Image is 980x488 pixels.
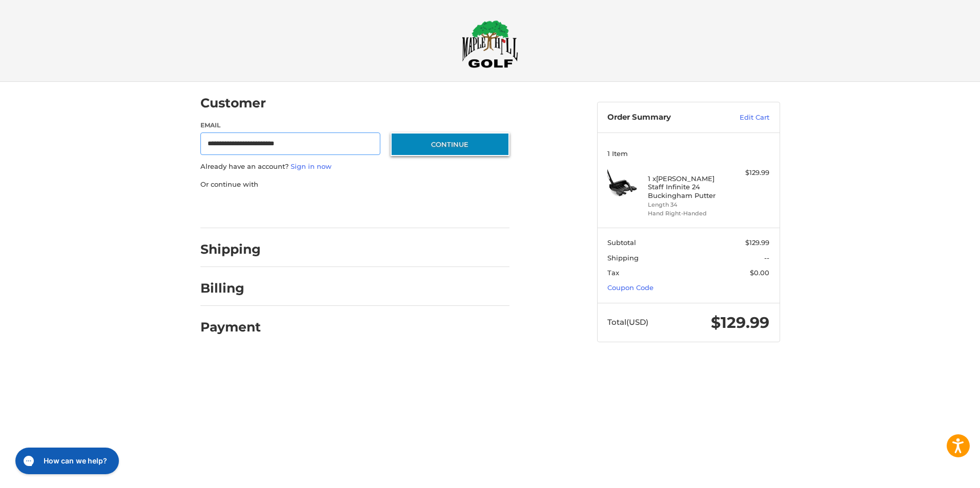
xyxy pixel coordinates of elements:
a: Sign in now [291,162,332,170]
label: Email [200,121,381,130]
div: $129.99 [729,168,769,178]
iframe: Gorgias live chat messenger [10,444,122,478]
span: $129.99 [745,238,769,247]
a: Coupon Code [607,283,654,292]
span: $129.99 [711,313,769,332]
h2: Billing [200,280,260,296]
h2: Customer [200,95,266,111]
span: $0.00 [750,269,769,277]
span: Total (USD) [607,317,648,327]
span: Shipping [607,254,639,262]
h2: Payment [200,319,261,335]
li: Hand Right-Handed [648,209,726,218]
img: Maple Hill Golf [462,20,518,68]
h4: 1 x [PERSON_NAME] Staff Infinite 24 Buckingham Putter [648,174,726,199]
span: -- [764,254,769,262]
iframe: PayPal-venmo [371,199,447,218]
button: Continue [391,132,509,156]
h2: Shipping [200,241,261,257]
a: Edit Cart [718,113,769,123]
span: Tax [607,269,619,277]
h3: Order Summary [607,113,718,123]
p: Or continue with [200,180,509,190]
iframe: PayPal-paylater [284,199,361,218]
p: Already have an account? [200,162,509,172]
span: Subtotal [607,238,636,247]
li: Length 34 [648,201,726,209]
iframe: PayPal-paypal [197,199,274,218]
h3: 1 Item [607,149,769,158]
